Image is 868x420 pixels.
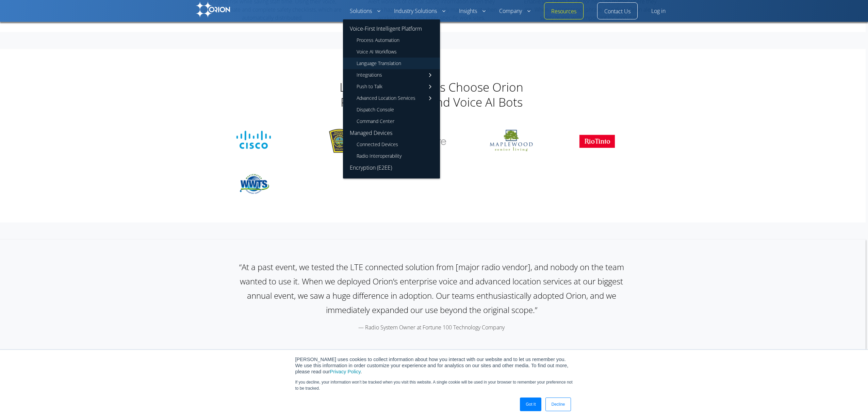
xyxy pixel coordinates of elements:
a: Contact Us [604,7,630,16]
a: Managed Devices [343,127,440,139]
a: Voice AI Workflows [343,46,440,58]
p: If you decline, your information won’t be tracked when you visit this website. A single cookie wi... [295,379,573,391]
a: Privacy Policy [330,369,360,374]
div: “At a past event, we tested the LTE connected solution from [major radio vendor], and nobody on t... [227,260,636,317]
img: Orion [196,2,230,17]
a: Process Automation [343,34,440,46]
a: Advanced Location Services [343,92,440,104]
a: Solutions [350,7,380,15]
a: Voice-First Intelligent Platform [343,19,440,34]
a: Company [499,7,530,15]
a: Industry Solutions [394,7,445,15]
a: Push to Talk [343,81,440,92]
a: Insights [459,7,486,15]
a: Dispatch Console [343,104,440,115]
h2: Leading Companies Choose Orion Push-to-Talk 2.0 and Voice AI Bots [329,80,534,110]
a: Integrations [343,69,440,81]
a: Got It [520,398,541,411]
span: [PERSON_NAME] uses cookies to collect information about how you interact with our website and to ... [295,357,569,374]
a: Command Center [343,115,440,127]
a: Log in [651,7,666,15]
a: Radio Interoperability [343,150,440,162]
a: Resources [551,7,576,16]
a: Connected Devices [343,139,440,150]
a: Decline [545,398,571,411]
a: Encryption (E2EE) [343,162,440,178]
iframe: Chat Widget [746,341,868,420]
a: Language Translation [343,58,440,69]
span: — Radio System Owner at Fortune 100 Technology Company [358,324,505,331]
